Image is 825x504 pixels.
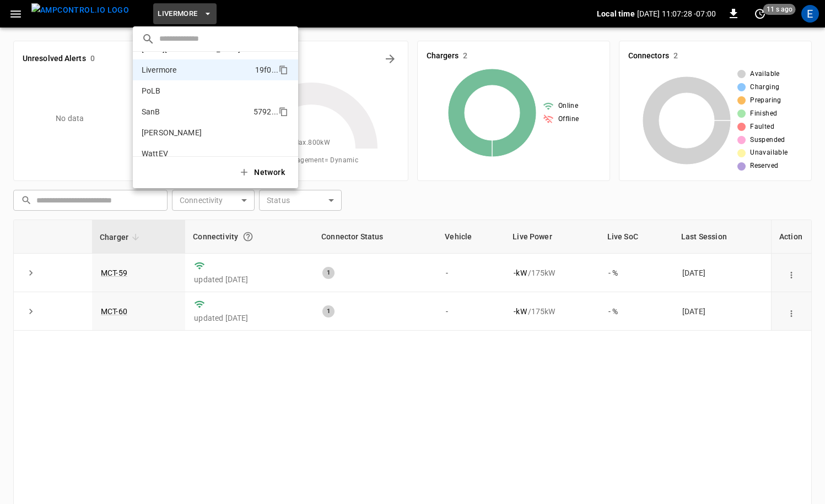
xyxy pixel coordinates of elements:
[142,64,176,75] p: Livermore
[232,161,294,184] button: Network
[142,148,168,159] p: WattEV
[142,106,160,117] p: SanB
[278,63,290,76] div: copy
[142,127,202,138] p: [PERSON_NAME]
[278,105,290,118] div: copy
[142,85,161,96] p: PoLB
